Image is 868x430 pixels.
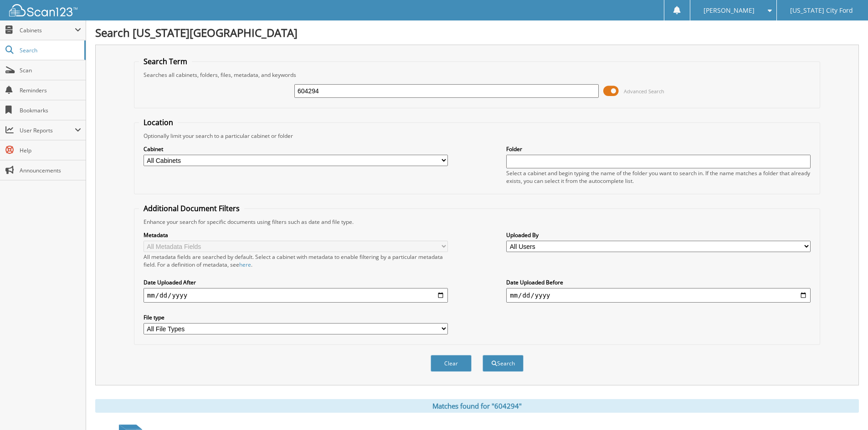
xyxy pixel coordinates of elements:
[790,8,853,13] span: [US_STATE] City Ford
[506,231,811,239] label: Uploaded By
[20,66,81,74] span: Scan
[20,126,75,134] span: User Reports
[144,314,448,321] label: File type
[139,218,815,226] div: Enhance your search for specific documents using filters such as date and file type.
[95,25,859,40] h1: Search [US_STATE][GEOGRAPHIC_DATA]
[20,106,81,114] span: Bookmarks
[139,117,178,127] legend: Location
[506,288,811,303] input: end
[139,203,244,213] legend: Additional Document Filters
[144,231,448,239] label: Metadata
[624,88,664,95] span: Advanced Search
[20,86,81,94] span: Reminders
[506,278,811,286] label: Date Uploaded Before
[20,46,80,54] span: Search
[139,132,815,140] div: Optionally limit your search to a particular cabinet or folder
[144,278,448,286] label: Date Uploaded After
[20,147,81,154] span: Help
[20,26,75,34] span: Cabinets
[144,145,448,153] label: Cabinet
[239,261,251,268] a: here
[139,56,192,66] legend: Search Term
[139,71,815,79] div: Searches all cabinets, folders, files, metadata, and keywords
[431,355,472,372] button: Clear
[704,8,755,13] span: [PERSON_NAME]
[483,355,524,372] button: Search
[20,167,81,174] span: Announcements
[9,4,77,16] img: scan123-logo-white.svg
[144,253,448,268] div: All metadata fields are searched by default. Select a cabinet with metadata to enable filtering b...
[95,399,859,413] div: Matches found for "604294"
[506,169,811,185] div: Select a cabinet and begin typing the name of the folder you want to search in. If the name match...
[144,288,448,303] input: start
[506,145,811,153] label: Folder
